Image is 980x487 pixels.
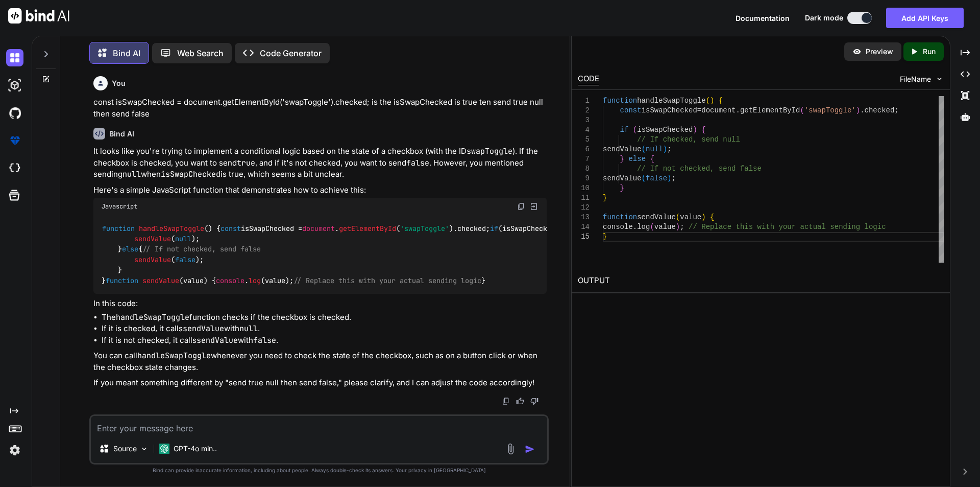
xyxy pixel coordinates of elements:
[603,145,642,153] span: sendValue
[578,203,590,213] div: 12
[505,443,517,455] img: attachment
[142,245,261,254] span: // If not checked, send false
[637,213,676,221] span: sendValue
[578,174,590,183] div: 9
[923,47,936,57] p: Run
[6,159,23,177] img: cloudideIcon
[637,126,693,134] span: isSwapChecked
[650,223,654,231] span: (
[693,126,697,134] span: )
[650,155,654,163] span: {
[646,145,663,153] span: null
[112,78,126,88] h6: You
[705,97,709,105] span: (
[637,165,762,173] span: // If not checked, send false
[93,350,547,373] p: You can call whenever you need to check the state of the checkbox, such as on a button click or w...
[578,213,590,222] div: 13
[293,276,481,285] span: // Replace this with your actual sending logic
[302,224,335,233] span: document
[516,397,524,405] img: like
[866,47,893,57] p: Preview
[701,213,705,221] span: )
[578,183,590,193] div: 10
[667,174,671,182] span: )
[697,106,701,114] span: =
[6,49,23,66] img: darkChat
[736,14,790,22] span: Documentation
[467,146,512,156] code: swapToggle
[249,276,261,285] span: log
[603,194,607,202] span: }
[900,74,931,84] span: FileName
[140,445,149,453] img: Pick Models
[93,184,547,196] p: Here's a simple JavaScript function that demonstrates how to achieve this:
[603,174,642,182] span: sendValue
[675,213,679,221] span: (
[935,75,944,83] img: chevron down
[701,126,705,134] span: {
[183,323,224,334] code: sendValue
[736,13,790,24] button: Documentation
[122,245,138,254] span: else
[93,298,547,310] p: In this code:
[637,97,705,105] span: handleSwapToggle
[578,164,590,174] div: 8
[701,106,736,114] span: document
[175,234,191,243] span: null
[216,276,244,285] span: console
[142,276,179,285] span: sendValue
[603,97,637,105] span: function
[122,169,141,179] code: null
[134,255,171,264] span: sendValue
[102,335,547,346] li: If it is not checked, it calls with .
[253,335,276,345] code: false
[710,213,714,221] span: {
[457,224,486,233] span: checked
[641,145,645,153] span: (
[578,135,590,145] div: 5
[646,174,667,182] span: false
[102,202,137,211] span: Javascript
[804,106,856,114] span: 'swapToggle'
[8,8,69,24] img: Bind AI
[177,47,224,59] p: Web Search
[689,223,886,231] span: // Replace this with your actual sending logic
[572,269,950,293] h2: OUTPUT
[740,106,800,114] span: getElementById
[529,202,538,211] img: Open in Browser
[628,155,646,163] span: else
[530,397,538,405] img: dislike
[641,106,697,114] span: isSwapChecked
[603,223,633,231] span: console
[663,145,667,153] span: )
[102,224,135,233] span: function
[175,255,195,264] span: false
[680,213,701,221] span: value
[93,377,547,389] p: If you meant something different by "send true null then send false," please clarify, and I can a...
[6,77,23,94] img: darkAi-studio
[632,126,636,134] span: (
[667,145,671,153] span: ;
[578,232,590,242] div: 15
[6,132,23,149] img: premium
[886,8,964,28] button: Add API Keys
[620,106,641,114] span: const
[490,224,498,233] span: if
[710,97,714,105] span: )
[106,276,138,285] span: function
[239,323,258,334] code: null
[641,174,645,182] span: (
[113,47,140,59] p: Bind AI
[894,106,898,114] span: ;
[637,223,650,231] span: log
[719,97,723,105] span: {
[237,158,255,168] code: true
[134,234,171,243] span: sendValue
[525,444,535,454] img: icon
[578,125,590,135] div: 4
[197,335,238,345] code: sendValue
[137,351,211,361] code: handleSwapToggle
[805,13,843,23] span: Dark mode
[102,223,666,286] code: ( ) { isSwapChecked = . ( ). ; (isSwapChecked) { ( ); } { ( ); } } ( ) { . (value); }
[578,193,590,203] div: 11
